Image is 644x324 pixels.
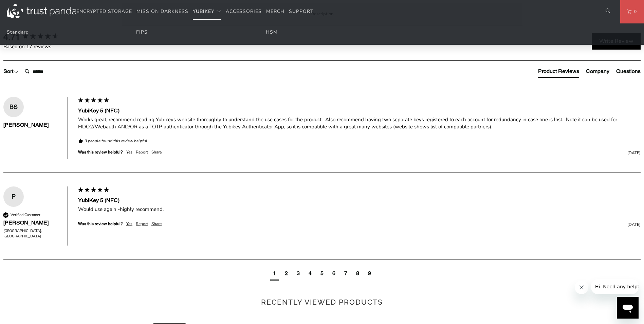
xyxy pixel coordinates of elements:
[77,186,110,195] div: 5 star rating
[309,270,312,277] div: page4
[78,197,641,204] div: YubiKey 5 (NFC)
[165,150,641,156] div: [DATE]
[3,121,61,129] div: [PERSON_NAME]
[297,270,300,277] div: page3
[356,270,359,277] div: page8
[270,268,279,281] div: current page1
[3,68,19,75] div: Sort
[165,222,641,228] div: [DATE]
[330,268,338,281] div: page6
[285,270,288,277] div: page2
[7,29,29,35] a: Standard
[289,8,313,15] span: Support
[294,268,302,281] div: page3
[344,270,347,277] div: page7
[3,228,61,239] div: [GEOGRAPHIC_DATA], [GEOGRAPHIC_DATA]
[538,68,641,81] div: Reviews Tabs
[320,270,324,277] div: page5
[151,149,162,155] div: Share
[3,192,24,202] div: P
[332,270,335,277] div: page6
[3,43,75,50] div: Based on 17 reviews
[617,297,639,319] iframe: Button to launch messaging window
[136,8,188,15] span: Mission Darkness
[193,4,221,20] summary: YubiKey
[353,268,362,281] div: page8
[368,270,371,277] div: page9
[122,297,522,308] h2: Recently viewed products
[136,149,148,155] div: Report
[591,279,639,294] iframe: Message from company
[78,149,123,155] div: Was this review helpful?
[78,107,641,114] div: YubiKey 5 (NFC)
[306,268,314,281] div: page4
[273,270,276,277] div: page1
[616,68,641,75] div: Questions
[85,138,148,144] em: 3 people found this review helpful.
[126,149,132,155] div: Yes
[266,8,284,15] span: Merch
[126,221,132,227] div: Yes
[365,268,374,281] div: page9
[78,206,641,213] div: Would use again -highly recommend.
[77,97,110,105] div: 5 star rating
[226,8,262,15] span: Accessories
[3,219,61,227] div: [PERSON_NAME]
[4,5,49,10] span: Hi. Need any help?
[282,268,291,281] div: page2
[76,4,313,20] nav: Translation missing: en.navigation.header.main_nav
[151,221,162,227] div: Share
[136,4,188,20] a: Mission Darkness
[226,4,262,20] a: Accessories
[318,268,326,281] div: page5
[136,29,148,35] a: FIPS
[7,4,76,18] img: Trust Panda Australia
[11,212,40,217] div: Verified Customer
[575,281,588,294] iframe: Close message
[78,221,123,227] div: Was this review helpful?
[289,4,313,20] a: Support
[78,116,641,130] div: Works great, recommend reading Yubikeys website thoroughly to understand the use cases for the pr...
[3,102,24,112] div: BS
[76,4,132,20] a: Encrypted Storage
[538,68,579,75] div: Product Reviews
[266,29,278,35] a: HSM
[342,268,350,281] div: page7
[76,8,132,15] span: Encrypted Storage
[193,8,214,15] span: YubiKey
[22,65,76,78] input: Search
[586,68,609,75] div: Company
[266,4,284,20] a: Merch
[136,221,148,227] div: Report
[631,8,637,15] span: 0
